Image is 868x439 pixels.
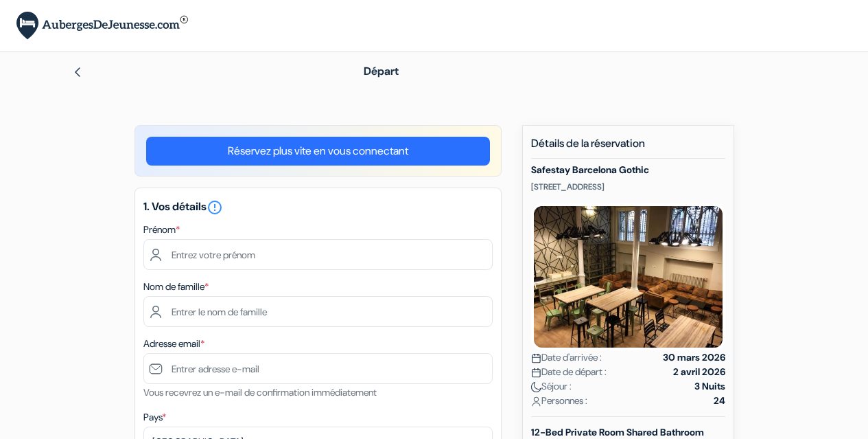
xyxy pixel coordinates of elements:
strong: 30 mars 2026 [663,350,725,365]
label: Nom de famille [143,280,209,294]
label: Adresse email [143,337,204,351]
small: Vous recevrez un e-mail de confirmation immédiatement [143,386,377,398]
input: Entrer adresse e-mail [143,353,493,384]
h5: 1. Vos détails [143,199,493,216]
strong: 3 Nuits [694,379,725,394]
h5: Détails de la réservation [531,137,725,159]
img: left_arrow.svg [72,67,83,78]
img: calendar.svg [531,353,541,363]
img: calendar.svg [531,368,541,378]
input: Entrez votre prénom [143,239,493,270]
img: moon.svg [531,382,541,392]
a: error_outline [207,199,223,214]
h5: Safestay Barcelona Gothic [531,164,725,176]
p: [STREET_ADDRESS] [531,181,725,192]
label: Pays [143,410,166,425]
span: Personnes : [531,394,587,408]
strong: 24 [714,394,725,408]
span: Départ [364,64,399,78]
input: Entrer le nom de famille [143,296,493,327]
i: error_outline [207,199,223,216]
img: user_icon.svg [531,396,541,407]
b: 12-Bed Private Room Shared Bathroom [531,426,704,438]
span: Séjour : [531,379,572,394]
strong: 2 avril 2026 [673,365,725,379]
span: Date de départ : [531,365,607,379]
a: Réservez plus vite en vous connectant [146,137,490,166]
span: Date d'arrivée : [531,350,602,365]
img: AubergesDeJeunesse.com [16,12,188,40]
label: Prénom [143,223,180,237]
